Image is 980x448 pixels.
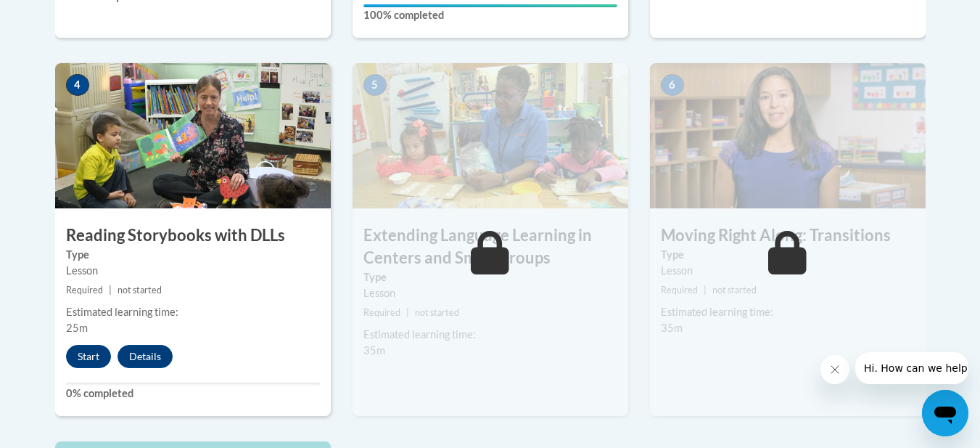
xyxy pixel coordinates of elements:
[66,345,111,368] button: Start
[661,263,915,279] div: Lesson
[661,247,915,263] label: Type
[661,285,698,296] span: Required
[661,322,683,334] span: 35m
[109,285,112,296] span: |
[650,63,926,208] img: Course Image
[661,74,684,96] span: 6
[712,285,757,296] span: not started
[363,74,387,96] span: 5
[363,7,617,23] label: 100% completed
[66,304,320,320] div: Estimated learning time:
[820,355,849,384] iframe: Close message
[363,327,617,343] div: Estimated learning time:
[66,386,320,402] label: 0% completed
[650,224,926,247] h3: Moving Right Along: Transitions
[9,10,118,22] span: Hi. How can we help?
[661,304,915,320] div: Estimated learning time:
[922,390,968,436] iframe: Button to launch messaging window
[66,263,320,279] div: Lesson
[363,4,617,7] div: Your progress
[855,352,968,384] iframe: Message from company
[704,285,707,296] span: |
[363,285,617,301] div: Lesson
[353,63,628,208] img: Course Image
[353,224,628,269] h3: Extending Language Learning in Centers and Small Groups
[118,285,162,296] span: not started
[406,307,409,318] span: |
[66,74,89,96] span: 4
[66,285,103,296] span: Required
[66,322,88,334] span: 25m
[363,307,400,318] span: Required
[118,345,173,368] button: Details
[415,307,459,318] span: not started
[363,269,617,285] label: Type
[66,247,320,263] label: Type
[55,63,331,208] img: Course Image
[363,344,385,357] span: 35m
[55,224,331,247] h3: Reading Storybooks with DLLs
